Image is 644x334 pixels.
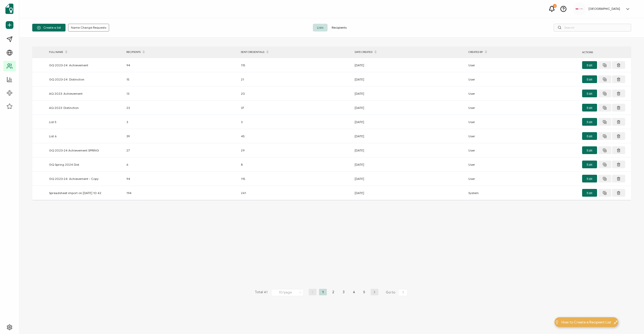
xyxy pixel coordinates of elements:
button: Edit [582,175,597,182]
div: GQ Spring 2024 Dist [46,162,124,168]
li: 2 [329,289,337,295]
h5: [GEOGRAPHIC_DATA] [589,7,620,11]
img: 534be6bd-3ab8-4108-9ccc-40d3e97e413d.png [576,8,583,10]
div: 115 [238,176,352,182]
div: GQ 2023-24: Achievement [46,62,124,68]
button: Edit [582,161,597,168]
div: 27 [124,147,238,153]
div: 3 [124,119,238,125]
div: User [466,62,580,68]
span: Recipients [328,24,351,31]
div: 94 [124,62,238,68]
div: User [466,176,580,182]
div: GQ 2023-24: Distinction [46,76,124,82]
button: Edit [582,132,597,140]
div: [DATE] [352,176,466,182]
div: 94 [124,176,238,182]
div: [DATE] [352,105,466,111]
div: 241 [238,190,352,196]
div: List 5 [46,119,124,125]
div: 13 [124,91,238,97]
div: 8 [553,4,557,8]
div: AQ 2023: Achievement [46,91,124,97]
div: Spreadsheet import on [DATE] 10:42 [46,190,124,196]
div: [DATE] [352,147,466,153]
span: Create a list [37,26,61,30]
li: 1 [319,289,327,295]
div: 21 [238,76,352,82]
div: 15 [124,76,238,82]
span: Go to [386,289,409,296]
div: RECIPIENTS [124,48,238,57]
div: GQ 2023-24 Achievement SPRING [46,147,124,153]
button: Edit [582,90,597,97]
div: User [466,105,580,111]
span: Name Change Requests [71,26,106,29]
div: User [466,147,580,153]
li: 5 [360,289,368,295]
span: Lists [313,24,328,31]
div: DATE CREATED [352,48,466,57]
div: User [466,119,580,125]
li: 3 [340,289,347,295]
div: 45 [238,133,352,139]
div: User [466,133,580,139]
li: 4 [350,289,358,295]
div: 29 [238,147,352,153]
button: Edit [582,61,597,69]
div: 115 [238,62,352,68]
div: 20 [238,91,352,97]
div: [DATE] [352,119,466,125]
div: 23 [124,105,238,111]
div: 39 [124,133,238,139]
span: Total 41 [255,289,267,296]
button: Create a list [32,24,66,31]
div: CREATED BY [466,48,580,57]
div: User [466,76,580,82]
div: 6 [124,162,238,168]
div: ACTIONS [580,49,631,55]
div: 37 [238,105,352,111]
input: Search [554,24,631,31]
div: 194 [124,190,238,196]
button: Edit [582,146,597,154]
button: Edit [582,118,597,126]
div: System [466,190,580,196]
div: [DATE] [352,62,466,68]
img: minimize-icon.svg [614,320,618,324]
div: [DATE] [352,91,466,97]
button: Edit [582,104,597,112]
input: Select [271,289,304,296]
div: GQ 2023-24: Achievement - Copy [46,176,124,182]
div: User [466,91,580,97]
div: [DATE] [352,190,466,196]
div: User [466,162,580,168]
div: 8 [238,162,352,168]
div: [DATE] [352,133,466,139]
div: AQ 2023: Distinction [46,105,124,111]
div: List 6 [46,133,124,139]
span: How to Create a Recipient List [561,320,611,325]
button: Edit [582,75,597,83]
div: SENT CREDENTIALS [238,48,352,57]
img: sertifier-logomark-colored.svg [5,4,13,14]
div: [DATE] [352,76,466,82]
div: FULL NAME [46,48,124,57]
div: [DATE] [352,162,466,168]
button: Edit [582,189,597,197]
div: 3 [238,119,352,125]
button: Name Change Requests [68,24,109,31]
